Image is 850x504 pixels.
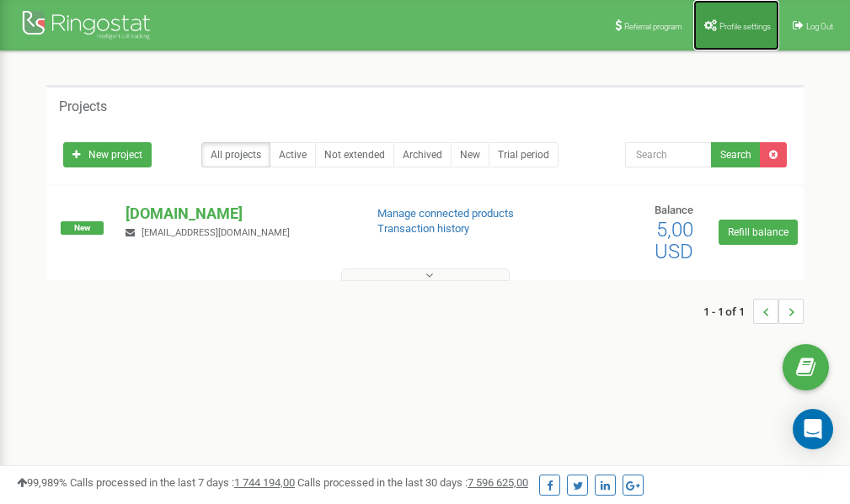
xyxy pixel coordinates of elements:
[468,476,528,489] u: 7 596 625,00
[703,282,804,341] nav: ...
[61,221,104,235] span: New
[201,142,270,167] a: All projects
[711,142,761,167] button: Search
[793,409,833,449] div: Open Intercom Messenger
[703,299,753,324] span: 1 - 1 of 1
[59,99,107,114] h5: Projects
[625,142,712,167] input: Search
[315,142,394,167] a: Not extended
[377,222,469,235] a: Transaction history
[655,218,693,263] span: 5,00 USD
[270,142,316,167] a: Active
[63,142,152,167] a: New project
[297,476,528,489] span: Calls processed in the last 30 days :
[142,227,290,238] span: [EMAIL_ADDRESS][DOMAIN_NAME]
[806,22,833,31] span: Log Out
[377,207,514,220] a: Manage connected products
[17,476,67,489] span: 99,989%
[489,142,559,167] a: Trial period
[719,22,771,31] span: Profile settings
[393,142,452,167] a: Archived
[655,204,693,216] span: Balance
[126,203,350,225] p: [DOMAIN_NAME]
[624,22,682,31] span: Referral program
[451,142,489,167] a: New
[234,476,295,489] u: 1 744 194,00
[70,476,295,489] span: Calls processed in the last 7 days :
[719,220,798,245] a: Refill balance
